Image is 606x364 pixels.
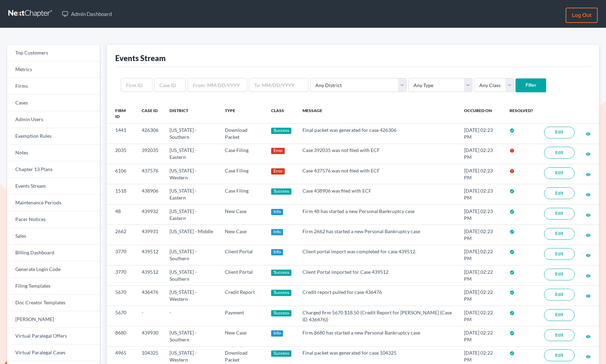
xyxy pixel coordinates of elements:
[458,124,504,144] td: [DATE] 02:23 PM
[504,103,538,124] th: Resolved?
[107,326,136,346] td: 8680
[7,278,100,295] a: Filing Templates
[566,8,598,23] a: Log out
[297,184,458,204] td: Case 438906 was filed with ECF
[164,184,219,204] td: [US_STATE] - Eastern
[219,225,266,245] td: New Case
[136,326,164,346] td: 439930
[164,164,219,184] td: [US_STATE] - Western
[544,228,575,240] a: Edit
[136,225,164,245] td: 439931
[107,103,136,124] th: Firm ID
[107,265,136,286] td: 3770
[510,209,514,214] i: check_circle
[271,168,285,175] div: Error
[544,349,575,361] a: Edit
[510,249,514,254] i: check_circle
[188,78,247,92] input: From: MM/DD/YYYY
[271,290,291,296] div: Success
[510,331,514,336] i: check_circle
[219,326,266,346] td: New Case
[271,209,283,215] div: Info
[115,53,166,63] div: Events Stream
[297,164,458,184] td: Case 437576 was not filed with ECF
[266,103,297,124] th: Class
[7,228,100,245] a: Sales
[271,188,291,195] div: Success
[7,128,100,145] a: Exemption Rules
[164,103,219,124] th: District
[164,326,219,346] td: [US_STATE] - Southern
[458,184,504,204] td: [DATE] 02:23 PM
[7,111,100,128] a: Admin Users
[7,311,100,328] a: [PERSON_NAME]
[458,306,504,326] td: [DATE] 02:22 PM
[121,78,152,92] input: Firm ID
[136,164,164,184] td: 437576
[107,245,136,265] td: 3770
[586,252,591,258] a: visibility
[510,351,514,356] i: check_circle
[7,145,100,161] a: Notes
[164,225,219,245] td: [US_STATE] - Middle
[586,171,591,177] a: visibility
[7,261,100,278] a: Generate Login Code
[7,245,100,261] a: Billing Dashboard
[7,78,100,95] a: Firms
[586,192,591,197] i: visibility
[7,345,100,361] a: Virtual Paralegal Cases
[136,245,164,265] td: 439512
[458,144,504,164] td: [DATE] 02:23 PM
[544,289,575,300] a: Edit
[458,245,504,265] td: [DATE] 02:22 PM
[164,286,219,306] td: [US_STATE] - Western
[219,184,266,204] td: Case Filing
[516,78,546,92] input: Filter
[510,169,514,173] i: error
[510,189,514,194] i: check_circle
[107,164,136,184] td: 6106
[271,330,283,337] div: Info
[136,286,164,306] td: 436476
[297,225,458,245] td: Firm 2662 has started a new Personal Bankruptcy case
[510,128,514,133] i: check_circle
[7,295,100,311] a: Doc Creator Templates
[107,225,136,245] td: 2662
[458,164,504,184] td: [DATE] 02:23 PM
[7,61,100,78] a: Metrics
[7,45,100,61] a: Top Customers
[136,265,164,286] td: 439512
[136,306,164,326] td: -
[586,212,591,218] a: visibility
[7,211,100,228] a: Pacer Notices
[7,161,100,178] a: Chapter 13 Plans
[586,233,591,238] i: visibility
[510,270,514,275] i: check_circle
[219,286,266,306] td: Credit Report
[586,333,591,339] a: visibility
[297,103,458,124] th: Message
[544,127,575,138] a: Edit
[297,306,458,326] td: Charged firm 5670 $18.50 (Credit Report for [PERSON_NAME] (Case ID 436476))
[164,265,219,286] td: [US_STATE] - Southern
[7,95,100,111] a: Cases
[297,286,458,306] td: Credit report pulled for case 436476
[154,78,186,92] input: Case ID
[107,286,136,306] td: 5670
[586,253,591,258] i: visibility
[297,326,458,346] td: Firm 8680 has started a new Personal Bankruptcy case
[544,269,575,280] a: Edit
[219,306,266,326] td: Payment
[586,273,591,278] i: visibility
[297,265,458,286] td: Client Portal imported for Case 439512
[7,195,100,211] a: Maintenance Periods
[544,208,575,220] a: Edit
[297,124,458,144] td: Final packet was generated for case 426306
[164,124,219,144] td: [US_STATE] - Southern
[586,172,591,177] i: visibility
[271,249,283,255] div: Info
[458,204,504,225] td: [DATE] 02:23 PM
[458,326,504,346] td: [DATE] 02:22 PM
[297,204,458,225] td: Firm 48 has started a new Personal Bankruptcy case
[544,329,575,341] a: Edit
